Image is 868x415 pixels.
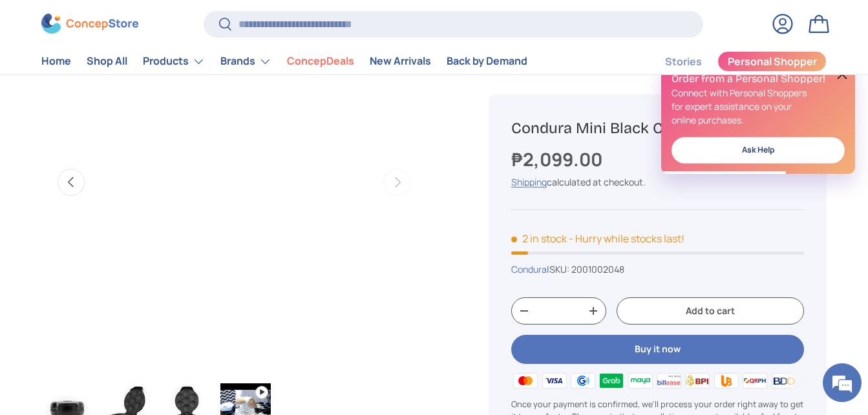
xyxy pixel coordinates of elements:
img: visa [540,371,568,390]
a: Ask Help [672,137,845,164]
span: Personal Shopper [728,57,817,67]
a: Shop All [87,49,127,74]
nav: Primary [41,48,527,74]
img: qrph [741,371,769,390]
a: Condura [511,264,547,276]
strong: ₱2,099.00 [511,147,606,172]
div: calculated at checkout. [511,176,804,189]
a: Shipping [511,176,547,189]
p: - Hurry while stocks last! [569,232,684,246]
img: ConcepStore [41,14,138,34]
h1: Condura Mini Black Cupcake Maker [511,118,804,138]
h2: Order from a Personal Shopper! [672,72,845,86]
img: bpi [683,371,712,390]
p: Connect with Personal Shoppers for expert assistance on your online purchases. [672,86,845,127]
div: Chat with us now [67,72,217,89]
span: 2 in stock [511,232,567,246]
img: ubp [712,371,741,390]
a: Stories [665,49,702,74]
summary: Products [135,48,213,74]
div: Minimize live chat window [212,6,243,37]
span: 2001002048 [571,264,624,276]
a: Home [41,49,71,74]
img: billease [655,371,683,390]
img: gcash [569,371,597,390]
a: Back by Demand [447,49,527,74]
img: maya [626,371,654,390]
span: We're online! [75,125,178,255]
img: master [511,371,540,390]
button: Buy it now [511,335,804,365]
a: Personal Shopper [717,51,827,72]
a: ConcepDeals [287,49,354,74]
img: metrobank [798,371,827,390]
button: Add to cart [617,297,804,325]
img: grabpay [597,371,626,390]
span: | [547,264,624,276]
span: SKU: [549,264,569,276]
img: bdo [769,371,798,390]
summary: Brands [213,48,279,74]
a: New Arrivals [370,49,431,74]
textarea: Type your message and hit 'Enter' [6,277,246,323]
nav: Secondary [634,48,827,74]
